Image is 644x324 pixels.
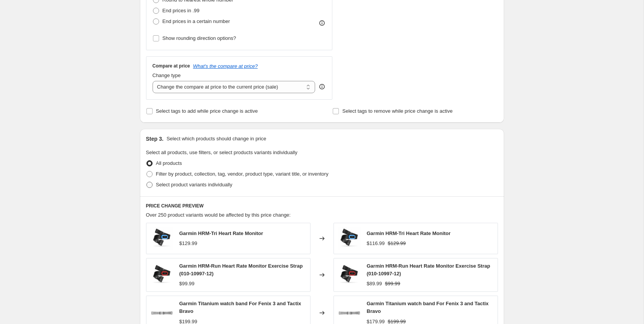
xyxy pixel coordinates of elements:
span: Change type [153,72,181,78]
img: 010-10997-09_HR_7060.1_80x.jpg [150,227,173,250]
div: $99.99 [179,280,195,288]
span: Filter by product, collection, tag, vendor, product type, variant title, or inventory [156,171,329,177]
span: End prices in .99 [163,8,200,13]
span: End prices in a certain number [163,18,230,24]
span: Garmin Titanium watch band For Fenix 3 and Tactix Bravo [179,301,301,314]
span: Garmin Titanium watch band For Fenix 3 and Tactix Bravo [367,301,489,314]
span: Select tags to add while price change is active [156,108,258,114]
span: Select tags to remove while price change is active [342,108,453,114]
span: All products [156,160,182,166]
p: Select which products should change in price [166,135,266,143]
span: Garmin HRM-Tri Heart Rate Monitor [179,230,263,236]
img: 010-10997-09_HR_7060.1_80x.jpg [338,227,361,250]
span: Garmin HRM-Run Heart Rate Monitor Exercise Strap (010-10997-12) [179,263,303,276]
img: 91pq5s-NLEL._SL1500_80x.jpg [150,263,173,286]
h3: Compare at price [153,63,190,69]
span: Show rounding direction options? [163,35,236,41]
div: $116.99 [367,240,385,247]
span: Garmin HRM-Run Heart Rate Monitor Exercise Strap (010-10997-12) [367,263,490,276]
img: 91pq5s-NLEL._SL1500_80x.jpg [338,263,361,286]
span: Select product variants individually [156,182,232,187]
h2: Step 3. [146,135,164,143]
button: What's the compare at price? [193,63,258,69]
strike: $99.99 [385,280,400,288]
span: Select all products, use filters, or select products variants individually [146,150,297,155]
h6: PRICE CHANGE PREVIEW [146,203,498,209]
strike: $129.99 [388,240,406,247]
div: $129.99 [179,240,197,247]
span: Garmin HRM-Tri Heart Rate Monitor [367,230,451,236]
span: Over 250 product variants would be affected by this price change: [146,212,291,218]
div: $89.99 [367,280,382,288]
div: help [318,83,326,90]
